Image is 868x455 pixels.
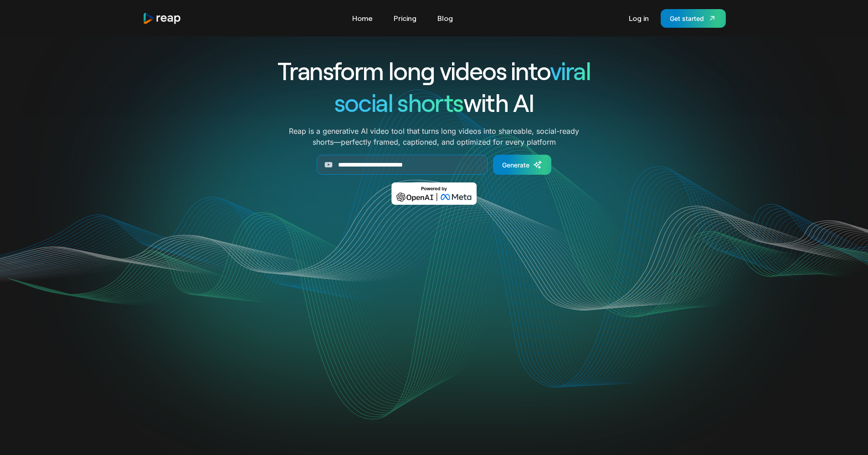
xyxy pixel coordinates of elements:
video: Your browser does not support the video tag. [251,218,617,401]
span: social shorts [334,87,463,117]
a: Get started [661,9,726,28]
h1: Transform long videos into [245,55,624,86]
a: Blog [433,11,457,25]
div: Get started [670,14,704,23]
img: Powered by OpenAI & Meta [391,182,477,205]
a: Home [348,11,377,25]
a: Pricing [389,11,421,25]
form: Generate Form [245,155,624,175]
a: Generate [493,155,551,175]
p: Reap is a generative AI video tool that turns long videos into shareable, social-ready shorts—per... [289,126,579,147]
a: home [143,12,182,25]
img: reap logo [143,12,182,25]
a: Log in [624,11,653,25]
span: viral [550,56,591,85]
div: Generate [502,160,529,170]
h1: with AI [245,86,624,118]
